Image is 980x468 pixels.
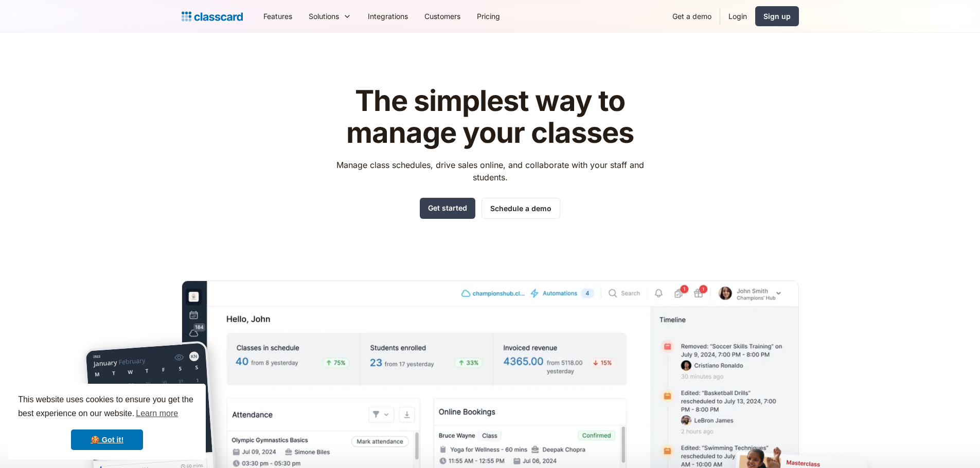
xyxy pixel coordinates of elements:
div: cookieconsent [8,384,206,460]
a: dismiss cookie message [71,429,143,450]
a: Schedule a demo [482,198,560,219]
a: Get started [420,198,475,219]
span: This website uses cookies to ensure you get the best experience on our website. [18,394,196,421]
a: Customers [416,5,469,28]
a: Pricing [469,5,508,28]
div: Solutions [309,11,339,22]
a: Sign up [755,6,799,26]
a: Get a demo [664,5,720,28]
h1: The simplest way to manage your classes [327,85,653,148]
a: Login [720,5,755,28]
a: learn more about cookies [134,406,180,421]
div: Solutions [300,5,360,28]
div: Sign up [763,11,791,22]
a: Integrations [360,5,416,28]
a: Features [255,5,300,28]
p: Manage class schedules, drive sales online, and collaborate with your staff and students. [327,159,653,183]
a: Logo [182,9,243,24]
